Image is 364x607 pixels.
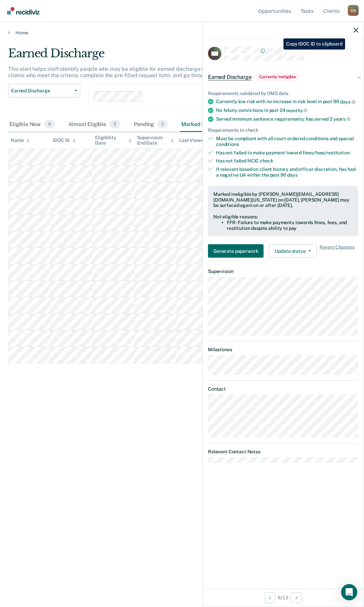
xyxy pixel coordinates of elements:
[216,99,358,105] div: Currently low risk with no increase in risk level in past 90
[11,138,30,143] div: Name
[208,244,266,258] a: Navigate to form link
[287,172,297,177] span: days
[216,135,358,147] div: Must be compliant with all court-ordered conditions and special
[8,66,324,79] p: This alert helps staff identify people who may be eligible for earned discharge based on IDOC’s c...
[216,107,358,113] div: No felony convictions in past 24
[216,141,239,147] span: conditions
[208,386,358,392] dt: Contact
[208,269,358,274] dt: Supervision
[213,191,353,208] div: Marked ineligible by [PERSON_NAME][EMAIL_ADDRESS][DOMAIN_NAME][US_STATE] on [DATE]. [PERSON_NAME]...
[157,120,168,129] span: 2
[208,73,251,80] span: Earned Discharge
[348,5,359,16] button: Profile dropdown button
[8,30,356,36] a: Home
[208,127,358,133] div: Requirements to check
[340,99,355,104] span: days
[291,592,302,603] button: Next Opportunity
[208,244,264,258] button: Generate paperwork
[213,214,353,219] div: Not eligible reasons:
[286,108,307,113] span: months
[269,244,316,258] button: Update status
[95,135,132,146] div: Eligibility Date
[110,120,120,129] span: 5
[208,90,358,96] div: Requirements validated by OMS data
[137,135,174,146] div: Supervision End Date
[216,150,358,155] div: Has not failed to make payment toward
[208,347,358,353] dt: Milestones
[227,219,353,231] li: FFR - Failure to make payments towards fines, fees, and restitution despite ability to pay
[179,138,212,143] div: Last Viewed
[303,150,350,155] span: fines/fees/restitution
[53,138,76,143] div: IDOC ID
[11,88,72,94] span: Earned Discharge
[216,116,358,122] div: Served minimum sentence requirements: has served 2
[8,47,336,66] div: Earned Discharge
[132,117,169,132] div: Pending
[257,73,298,80] span: Currently ineligible
[8,117,56,132] div: Eligible Now
[208,449,358,454] dt: Relevant Contact Notes
[44,120,55,129] span: 8
[260,158,273,163] span: check
[180,117,242,132] div: Marked Ineligible
[265,592,275,603] button: Previous Opportunity
[67,117,122,132] div: Almost Eligible
[320,244,355,258] span: Revert Changes
[348,5,359,16] div: S M
[7,7,39,14] img: Recidiviz
[341,584,357,600] div: Open Intercom Messenger
[216,166,358,178] div: If relevant based on client history and officer discretion, has had a negative UA within the past 90
[333,116,351,122] span: years
[203,588,364,606] div: 6 / 13
[203,66,364,88] div: Earned DischargeCurrently ineligible
[216,158,358,164] div: Has not failed NCIC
